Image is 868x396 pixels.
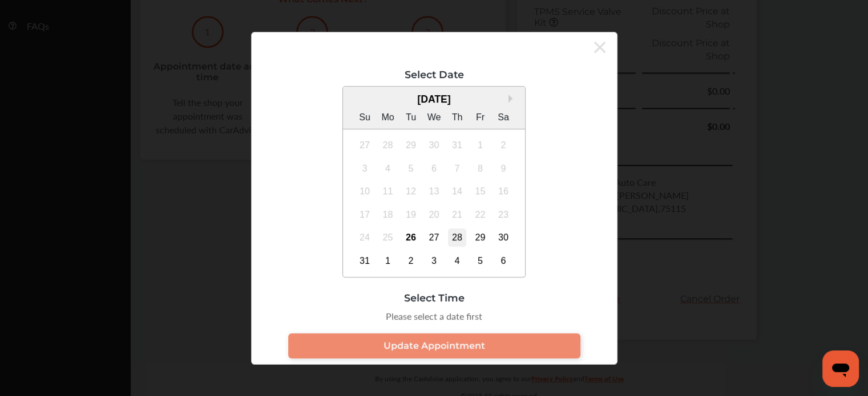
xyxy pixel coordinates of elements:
div: Not available Tuesday, August 19th, 2025 [402,206,420,224]
div: Choose Thursday, September 4th, 2025 [448,252,466,270]
div: Su [356,108,374,126]
div: Not available Monday, August 18th, 2025 [379,206,397,224]
div: Not available Monday, August 4th, 2025 [379,160,397,178]
div: Not available Tuesday, July 29th, 2025 [402,136,420,154]
div: Not available Saturday, August 16th, 2025 [494,182,512,201]
div: Not available Friday, August 8th, 2025 [471,160,490,178]
div: Not available Wednesday, August 6th, 2025 [425,160,443,178]
div: Not available Friday, August 1st, 2025 [471,136,490,154]
div: Not available Sunday, July 27th, 2025 [356,136,374,154]
div: Not available Thursday, August 7th, 2025 [448,160,466,178]
div: Not available Sunday, August 10th, 2025 [356,182,374,201]
div: Choose Friday, August 29th, 2025 [471,228,490,247]
div: We [425,108,443,126]
div: Choose Monday, September 1st, 2025 [379,252,397,270]
div: Select Time [269,292,600,304]
div: Mo [379,108,397,126]
div: Not available Thursday, August 14th, 2025 [448,182,466,201]
span: Update Appointment [383,340,485,351]
div: Not available Monday, August 25th, 2025 [379,228,397,247]
div: Not available Thursday, July 31st, 2025 [448,136,466,154]
div: Choose Saturday, August 30th, 2025 [494,228,512,247]
div: Choose Thursday, August 28th, 2025 [448,228,466,247]
div: Not available Wednesday, August 13th, 2025 [425,182,443,201]
div: Not available Thursday, August 21st, 2025 [448,206,466,224]
div: Select Date [269,68,600,80]
a: Update Appointment [288,333,580,358]
div: Not available Monday, July 28th, 2025 [379,136,397,154]
div: Not available Wednesday, July 30th, 2025 [425,136,443,154]
div: Not available Friday, August 22nd, 2025 [471,206,490,224]
div: Not available Saturday, August 23rd, 2025 [494,206,512,224]
iframe: Button to launch messaging window [822,350,859,387]
div: Not available Sunday, August 3rd, 2025 [356,160,374,178]
div: Please select a date first [269,309,600,322]
div: Sa [494,108,512,126]
div: Not available Saturday, August 2nd, 2025 [494,136,512,154]
div: Not available Saturday, August 9th, 2025 [494,160,512,178]
div: Not available Sunday, August 17th, 2025 [356,206,374,224]
div: [DATE] [343,93,525,105]
button: Next Month [508,95,516,103]
div: Choose Tuesday, August 26th, 2025 [402,228,420,247]
div: Not available Friday, August 15th, 2025 [471,182,490,201]
div: Not available Wednesday, August 20th, 2025 [425,206,443,224]
div: Th [448,108,466,126]
div: Choose Friday, September 5th, 2025 [471,252,490,270]
div: Not available Tuesday, August 5th, 2025 [402,160,420,178]
div: month 2025-08 [353,134,515,272]
div: Choose Wednesday, September 3rd, 2025 [425,252,443,270]
div: Choose Tuesday, September 2nd, 2025 [402,252,420,270]
div: Not available Sunday, August 24th, 2025 [356,228,374,247]
div: Choose Saturday, September 6th, 2025 [494,252,512,270]
div: Fr [471,108,490,126]
div: Not available Monday, August 11th, 2025 [379,182,397,201]
div: Not available Tuesday, August 12th, 2025 [402,182,420,201]
div: Tu [402,108,420,126]
div: Choose Wednesday, August 27th, 2025 [425,228,443,247]
div: Choose Sunday, August 31st, 2025 [356,252,374,270]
